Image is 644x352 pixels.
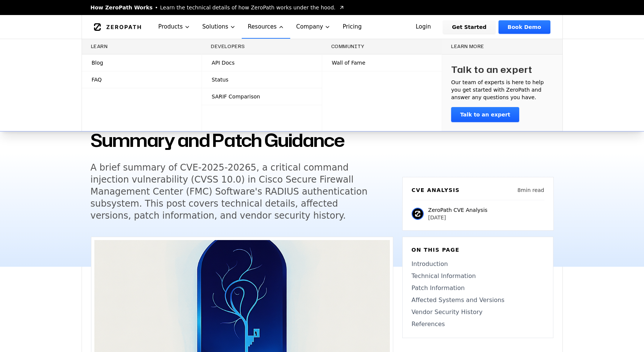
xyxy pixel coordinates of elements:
span: How ZeroPath Works [91,4,153,11]
span: Status [212,76,229,83]
button: Products [152,15,196,39]
a: References [412,320,544,329]
button: Resources [242,15,290,39]
h3: Community [331,44,433,50]
span: API Docs [212,59,235,66]
h3: Talk to an expert [451,63,532,76]
a: Vendor Security History [412,308,544,317]
h6: On this page [412,246,544,254]
a: Pricing [336,15,368,39]
button: Company [290,15,337,39]
p: [DATE] [428,214,488,221]
a: Patch Information [412,284,544,293]
span: Blog [92,59,103,66]
a: Book Demo [499,20,550,34]
a: Talk to an expert [451,107,519,122]
a: Affected Systems and Versions [412,296,544,305]
p: Our team of experts is here to help you get started with ZeroPath and answer any questions you have. [451,79,553,101]
a: SARIF Comparison [202,88,322,105]
h5: A brief summary of CVE-2025-20265, a critical command injection vulnerability (CVSS 10.0) in Cisc... [91,162,379,222]
img: ZeroPath CVE Analysis [412,208,424,220]
a: FAQ [82,71,202,88]
h3: Developers [211,44,313,50]
span: FAQ [92,76,102,83]
a: Blog [82,54,202,71]
p: ZeroPath CVE Analysis [428,206,488,214]
h6: CVE Analysis [412,186,460,194]
h3: Learn more [451,44,553,50]
span: Wall of Fame [332,59,365,66]
h3: Learn [91,44,193,50]
a: Status [202,71,322,88]
span: Learn the technical details of how ZeroPath works under the hood. [160,4,336,11]
a: Login [407,20,440,34]
a: API Docs [202,54,322,71]
p: 8 min read [517,186,544,194]
a: Introduction [412,260,544,269]
button: Solutions [196,15,242,39]
span: SARIF Comparison [212,93,260,100]
a: Get Started [443,20,496,34]
a: Wall of Fame [322,54,442,71]
a: Technical Information [412,272,544,281]
nav: Global [82,15,563,39]
a: How ZeroPath WorksLearn the technical details of how ZeroPath works under the hood. [91,4,345,11]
